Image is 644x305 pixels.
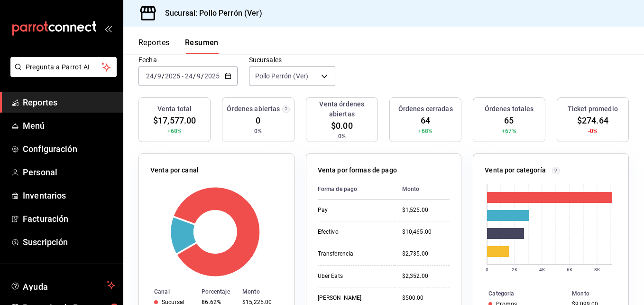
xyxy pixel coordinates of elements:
span: Inventarios [23,189,115,202]
span: $0.00 [331,119,353,132]
th: Porcentaje [198,286,239,297]
input: -- [157,72,162,80]
button: open_drawer_menu [104,25,112,32]
p: Venta por categoría [485,165,546,175]
th: Monto [568,288,628,299]
span: Facturación [23,212,115,225]
span: / [154,72,157,80]
text: 2K [512,267,518,272]
span: Menú [23,119,115,132]
span: 64 [421,114,430,127]
span: Ayuda [23,279,103,291]
label: Sucursales [249,57,335,63]
div: Transferencia [318,250,387,258]
span: $274.64 [577,114,608,127]
span: Configuración [23,143,115,155]
span: / [193,72,196,80]
h3: Órdenes cerradas [398,104,453,114]
span: - [182,72,184,80]
span: +68% [418,127,433,135]
span: 65 [504,114,514,127]
th: Monto [395,179,450,200]
th: Forma de pago [318,179,395,200]
span: Reportes [23,96,115,109]
input: -- [184,72,193,80]
button: Pregunta a Parrot AI [10,57,117,77]
span: $17,577.00 [153,114,196,127]
button: Reportes [138,38,170,54]
th: Categoría [473,288,568,299]
span: +67% [502,127,516,135]
h3: Venta total [157,104,192,114]
input: ---- [165,72,181,80]
div: Pay [318,206,387,214]
div: $2,735.00 [402,250,450,258]
text: 8K [594,267,600,272]
button: Resumen [185,38,219,54]
div: $2,352.00 [402,272,450,280]
h3: Ticket promedio [568,104,618,114]
text: 0 [486,267,488,272]
div: navigation tabs [138,38,219,54]
div: [PERSON_NAME] [318,294,387,302]
div: Efectivo [318,228,387,236]
h3: Sucursal: Pollo Perrón (Ver) [157,8,262,19]
span: / [201,72,204,80]
span: Pollo Perrón (Ver) [255,71,308,81]
span: Suscripción [23,236,115,248]
span: / [162,72,165,80]
h3: Órdenes abiertas [227,104,280,114]
div: $500.00 [402,294,450,302]
div: $10,465.00 [402,228,450,236]
span: 0% [338,132,346,141]
span: Pregunta a Parrot AI [26,62,102,72]
div: $1,525.00 [402,206,450,214]
input: -- [196,72,201,80]
h3: Venta órdenes abiertas [310,99,374,119]
text: 6K [567,267,573,272]
span: 0 [256,114,260,127]
span: -0% [588,127,598,135]
th: Canal [139,286,198,297]
span: Personal [23,166,115,179]
span: 0% [254,127,262,135]
text: 4K [539,267,545,272]
a: Pregunta a Parrot AI [7,69,117,79]
p: Venta por formas de pago [318,165,397,175]
input: -- [146,72,154,80]
div: Uber Eats [318,272,387,280]
label: Fecha [138,57,238,63]
input: ---- [204,72,220,80]
h3: Órdenes totales [485,104,534,114]
p: Venta por canal [150,165,199,175]
th: Monto [239,286,294,297]
span: +68% [167,127,182,135]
